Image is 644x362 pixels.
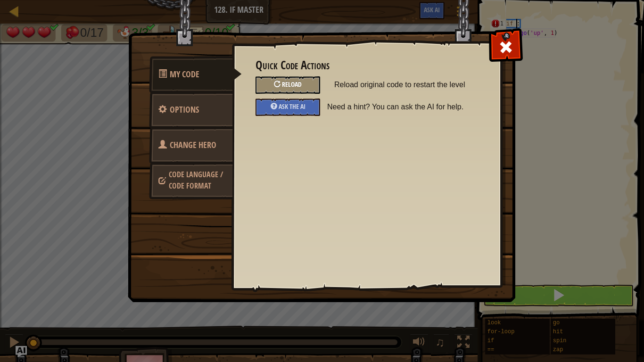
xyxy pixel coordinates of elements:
span: Need a hint? You can ask the AI for help. [327,99,485,115]
span: Configure settings [170,104,199,115]
span: Reload original code to restart the level [334,76,478,93]
h3: Quick Code Actions [256,59,478,72]
span: Choose hero, language [170,139,216,151]
a: My Code [149,56,242,93]
span: Reload [282,80,302,89]
div: Reload original code to restart the level [256,76,320,94]
span: Quick Code Actions [170,68,199,80]
span: Choose hero, language [169,169,223,191]
div: Ask the AI [256,99,320,116]
span: Ask the AI [279,102,305,111]
a: Options [149,91,233,128]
